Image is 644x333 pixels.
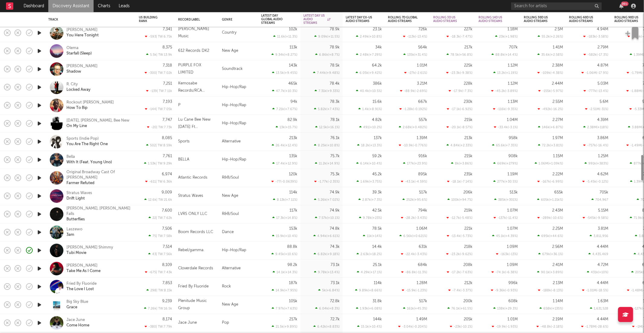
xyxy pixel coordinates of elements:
div: 135k [289,154,297,158]
div: 502 | TW: 8.59k [139,143,172,147]
div: Shadow [66,69,81,75]
div: 8k ( +3.86 % ) [451,161,473,165]
div: 9,009 [162,190,172,194]
a: You Are The Right One [66,142,108,147]
div: 12.6k | TW: 21.6k [139,198,172,202]
div: -1.28k ( -0.192 % ) [399,107,427,111]
a: [DATE], [PERSON_NAME], Bee New [66,118,130,124]
div: -43.1k ( -4.59 % ) [401,179,427,183]
div: 5.03M [598,82,608,86]
div: 228k [464,82,473,86]
div: -611 | TW: 6.36k [139,179,172,183]
div: 82.9k [287,118,297,122]
div: -20.1k ( -8.57 % ) [447,125,473,129]
div: Sports (Indie Pop) [66,136,99,142]
div: 59.2k [372,154,382,158]
div: 78.5k [330,63,340,67]
div: 7,761 [163,154,172,158]
div: 1.4k ( +8.91 % ) [358,107,382,111]
div: 1.41M [553,45,563,49]
div: 2.48k ( +7.29 % ) [356,53,382,57]
div: 1.53k | TW: 9.29k [139,161,172,165]
div: Lu Cane Bee New [DATE] Ft [PERSON_NAME] [178,116,216,131]
a: Laszewo [66,227,82,232]
div: 146k ( +6.87 % ) [538,125,563,129]
div: -183k ( -3.58 % ) [583,34,608,38]
div: 78.9k [330,27,340,31]
a: Big Sky Blue [66,299,88,305]
div: 3.86M [597,136,608,140]
div: 895k [418,172,427,176]
a: Locked Away [66,87,91,93]
div: Atlantic Records [178,174,207,182]
a: With It (Feat. Young Uno) [66,160,112,165]
a: Jace June [66,318,85,323]
div: 13.2k ( +1.19 % ) [493,71,518,75]
div: 7,341 [163,27,172,31]
div: Country [219,24,258,42]
div: 177k ( +23.9 % ) [403,161,427,165]
a: How To Bip [66,105,88,111]
div: Latest Day Ex-US Audio Streams [346,16,373,23]
div: Olema [66,46,78,51]
div: 1.13M [508,100,518,104]
div: Rolling 3D US Audio Streams [433,16,463,23]
div: 26.4k ( +12.4 % ) [272,143,297,147]
div: 4.94M [597,27,608,31]
div: 206k [463,190,473,194]
div: 7.21k ( +7.67 % ) [272,107,297,111]
div: -10.9k ( -0.776 % ) [399,143,427,147]
div: -167k ( -6.99 % ) [537,179,563,183]
div: 217k [464,45,473,49]
input: Search for artists [511,2,602,10]
a: Tubi Movie [66,251,86,256]
div: 100k ( +94.7 % ) [447,198,473,202]
div: 74.9k [330,209,340,212]
div: 1.04M [507,118,518,122]
div: US Building Rank [139,16,163,23]
div: Drift Light [66,196,85,202]
a: Grace [66,305,77,310]
div: R&B/Soul [219,169,258,187]
div: -17.1k ( -6.92 % ) [447,107,473,111]
div: 2.79M [598,45,608,49]
div: 1.97M [553,136,563,140]
div: Rolling 14D US Audio Streams [479,16,509,23]
div: 78.1k [330,118,340,122]
div: 78.5k ( +56.8 % ) [447,53,473,57]
div: 1.39M [417,136,427,140]
div: -113k ( -13.4 % ) [403,34,427,38]
div: 7,318 [163,63,172,67]
a: Come Home [66,323,89,328]
div: 2.44M [552,82,563,86]
div: 3.21M [417,82,427,86]
div: -33.4k ( -3.1 % ) [494,125,518,129]
div: 114k [289,190,297,194]
a: You Here Tonight [66,33,99,38]
div: 230k [464,100,473,104]
div: New Age [219,187,258,205]
div: Original Broadway Cast Of [PERSON_NAME] [66,170,131,181]
div: 94k [290,100,297,104]
div: -155k ( -5.97 % ) [538,89,563,93]
div: 35.6k ( +2.58 % ) [537,53,563,57]
div: -582k ( -17.3 % ) [584,53,608,57]
div: Stratus Waves [178,192,203,200]
div: 8.13k ( +7.11 % ) [273,198,297,202]
div: -139 | TW: 7.11k [139,89,172,93]
div: 113k [290,45,297,49]
a: Take Me As I Come [66,269,101,274]
div: 386k [373,82,382,86]
div: Rolling 60D US Audio Streams [569,16,599,23]
div: Track [48,18,130,21]
div: Farmer Refuted [66,181,95,186]
div: 669k ( +279 % ) [493,161,518,165]
div: 76.1k [330,136,340,140]
div: 794k [418,209,427,212]
a: The Love I Lost [66,287,94,292]
div: -18.3k ( -7.47 % ) [447,34,473,38]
